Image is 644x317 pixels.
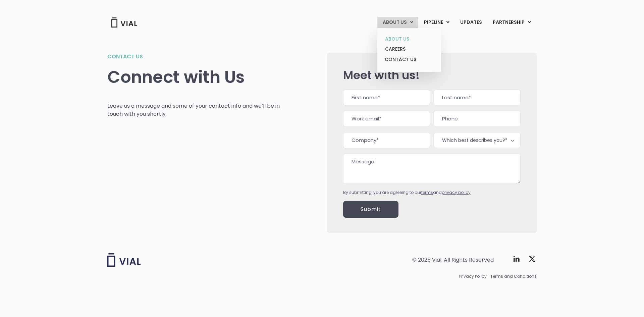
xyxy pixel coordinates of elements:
input: Work email* [343,111,430,127]
h2: Contact us [107,53,280,61]
input: Last name* [434,90,521,106]
div: © 2025 Vial. All Rights Reserved [412,256,494,264]
a: UPDATES [455,17,487,28]
input: Submit [343,201,398,218]
a: CAREERS [380,44,438,54]
h1: Connect with Us [107,67,280,87]
img: Vial logo wih "Vial" spelled out [107,253,141,267]
a: PIPELINEMenu Toggle [419,17,454,28]
h2: Meet with us! [343,69,521,82]
span: Which best describes you?* [434,132,521,148]
a: ABOUT USMenu Toggle [377,17,418,28]
a: CONTACT US [380,54,438,65]
a: privacy policy [442,190,471,195]
input: Phone [434,111,521,127]
input: Company* [343,132,430,148]
a: Privacy Policy [459,273,487,279]
a: PARTNERSHIPMenu Toggle [487,17,536,28]
img: Vial Logo [111,17,138,28]
p: Leave us a message and some of your contact info and we’ll be in touch with you shortly. [107,102,280,118]
input: First name* [343,90,430,106]
a: ABOUT US [380,34,438,44]
div: By submitting, you are agreeing to our and [343,190,521,196]
a: Terms and Conditions [490,273,537,279]
a: terms [421,190,433,195]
